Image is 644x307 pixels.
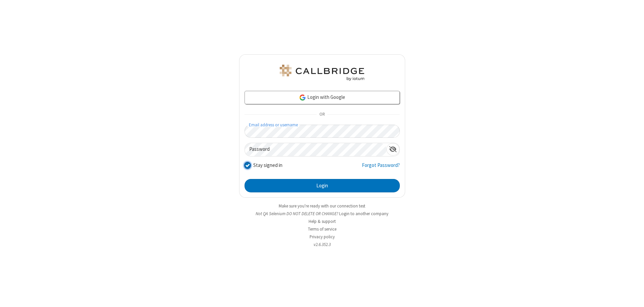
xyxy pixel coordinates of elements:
a: Help & support [309,219,336,224]
button: Login to another company [339,210,388,217]
label: Stay signed in [253,162,282,169]
input: Email address or username [245,125,400,138]
input: Password [245,143,386,156]
a: Terms of service [308,226,336,232]
a: Make sure you're ready with our connection test [279,203,365,209]
div: Show password [386,143,399,156]
li: Not QA Selenium DO NOT DELETE OR CHANGE? [239,210,405,217]
span: OR [317,110,327,119]
a: Login with Google [245,91,400,104]
img: google-icon.png [299,94,306,101]
a: Forgot Password? [362,162,400,174]
a: Privacy policy [310,234,335,240]
li: v2.6.352.3 [239,241,405,248]
button: Login [245,179,400,192]
img: QA Selenium DO NOT DELETE OR CHANGE [278,65,366,81]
